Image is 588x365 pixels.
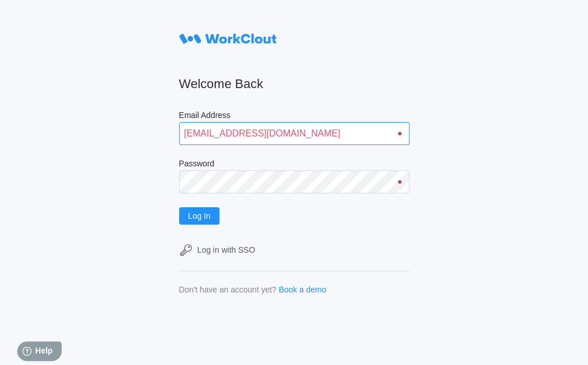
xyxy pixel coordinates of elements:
[179,285,276,294] div: Don't have an account yet?
[279,285,327,294] a: Book a demo
[179,76,409,92] h2: Welcome Back
[179,122,409,145] input: Enter your email
[179,243,409,257] a: Log in with SSO
[179,111,409,122] label: Email Address
[179,159,409,170] label: Password
[179,207,220,225] button: Log In
[188,212,211,220] span: Log In
[198,245,255,254] div: Log in with SSO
